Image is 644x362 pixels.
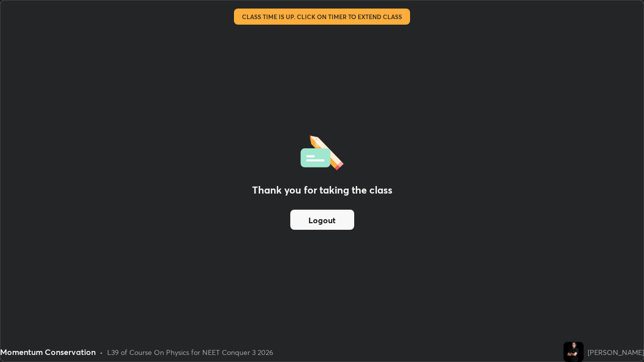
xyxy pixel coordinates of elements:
[290,210,354,230] button: Logout
[252,183,392,198] h2: Thank you for taking the class
[563,342,584,362] img: 40cbeb4c3a5c4ff3bcc3c6587ae1c9d7.jpg
[107,347,273,357] div: L39 of Course On Physics for NEET Conquer 3 2026
[300,132,344,170] img: offlineFeedback.1438e8b3.svg
[100,347,103,357] div: •
[588,347,644,357] div: [PERSON_NAME]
